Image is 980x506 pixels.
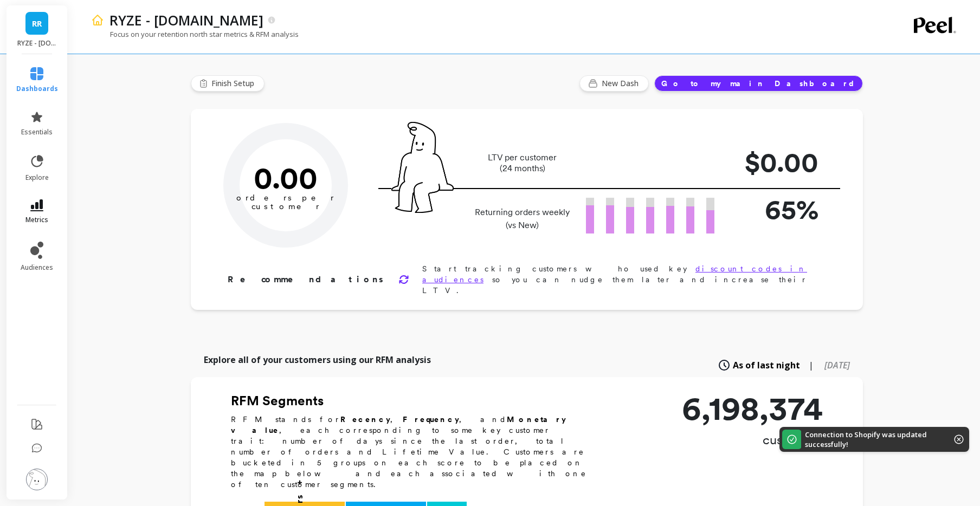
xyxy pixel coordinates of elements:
button: New Dash [579,75,649,92]
span: [DATE] [824,359,850,371]
span: RR [32,17,42,30]
img: pal seatted on line [391,122,454,213]
span: As of last night [733,359,800,372]
tspan: customer [252,202,320,211]
p: Focus on your retention north star metrics & RFM analysis [91,29,299,39]
span: metrics [25,216,48,224]
p: 6,198,374 [682,392,823,425]
span: essentials [21,128,53,137]
p: customers [682,431,823,449]
b: Frequency [403,415,459,424]
p: $0.00 [732,142,818,183]
img: header icon [91,14,104,27]
p: Explore all of your customers using our RFM analysis [204,353,431,366]
img: profile picture [26,469,48,490]
p: Returning orders weekly (vs New) [472,206,573,232]
p: RFM stands for , , and , each corresponding to some key customer trait: number of days since the ... [231,414,599,490]
p: RYZE - ryzeup.myshopify.com [17,39,57,48]
p: Connection to Shopify was updated successfully! [805,430,938,449]
span: Finish Setup [211,78,257,89]
tspan: orders per [236,193,335,203]
button: Finish Setup [191,75,265,92]
h2: RFM Segments [231,392,599,410]
p: Start tracking customers who used key so you can nudge them later and increase their LTV. [422,263,828,296]
span: audiences [21,263,53,272]
span: explore [25,173,49,182]
p: LTV per customer (24 months) [472,152,573,174]
button: Go to my main Dashboard [654,75,863,92]
span: dashboards [16,85,58,93]
p: Recommendations [228,273,385,286]
b: Recency [340,415,390,424]
p: RYZE - ryzeup.myshopify.com [109,11,263,29]
span: New Dash [602,78,642,89]
text: 0.00 [254,160,318,196]
p: 65% [732,189,818,230]
span: | [809,359,814,372]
